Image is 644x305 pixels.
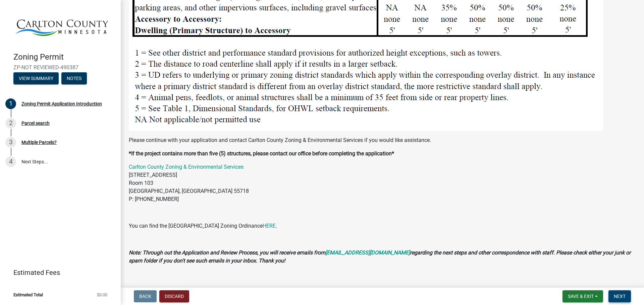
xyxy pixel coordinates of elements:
[568,294,594,299] span: Save & Exit
[129,222,636,230] p: You can find the [GEOGRAPHIC_DATA] Zoning Ordinance .
[97,293,107,297] span: $0.00
[325,249,410,256] a: [EMAIL_ADDRESS][DOMAIN_NAME]
[13,64,107,71] span: ZP-NOT REVIEWED-490387
[13,72,59,84] button: View Summary
[61,72,87,84] button: Notes
[608,290,631,302] button: Next
[129,150,394,157] strong: *If the project contains more than five (5) structures, please contact our office before completi...
[134,290,157,302] button: Back
[21,121,50,126] div: Parcel search
[139,294,151,299] span: Back
[21,101,102,106] div: Zoning Permit Application Introduction
[129,163,636,203] p: [STREET_ADDRESS] Room 103 [GEOGRAPHIC_DATA], [GEOGRAPHIC_DATA] 55718 P: [PHONE_NUMBER]
[5,98,16,109] div: 1
[61,76,87,82] wm-modal-confirm: Notes
[5,118,16,129] div: 2
[13,52,115,62] h4: Zoning Permit
[5,156,16,167] div: 4
[5,137,16,148] div: 3
[129,164,244,170] a: Carlton County Zoning & Environmental Services
[13,76,59,82] wm-modal-confirm: Summary
[263,223,276,229] a: HERE
[13,7,110,45] img: Carlton County, Minnesota
[21,140,57,145] div: Multiple Parcels?
[614,294,626,299] span: Next
[129,249,325,256] strong: Note: Through out the Application and Review Process, you will receive emails from
[13,293,43,297] span: Estimated Total
[129,136,636,144] p: Please continue with your application and contact Carlton County Zoning & Environmental Services ...
[5,266,110,279] a: Estimated Fees
[562,290,603,302] button: Save & Exit
[159,290,189,302] button: Discard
